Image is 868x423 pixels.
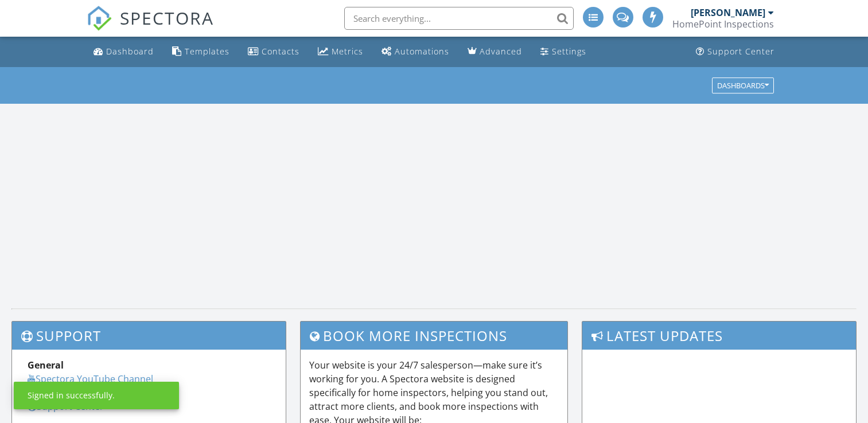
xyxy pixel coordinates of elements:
[12,322,286,350] h3: Support
[691,41,779,62] a: Support Center
[582,322,856,350] h3: Latest Updates
[87,6,112,31] img: The Best Home Inspection Software - Spectora
[87,15,214,40] a: SPECTORA
[28,373,153,385] a: Spectora YouTube Channel
[262,46,299,57] div: Contacts
[344,7,574,30] input: Search everything...
[332,46,363,57] div: Metrics
[480,46,522,57] div: Advanced
[377,41,454,62] a: Automations (Advanced)
[717,81,769,89] div: Dashboards
[185,46,229,57] div: Templates
[28,390,115,401] div: Signed in successfully.
[168,41,234,62] a: Templates
[243,41,304,62] a: Contacts
[691,7,765,18] div: [PERSON_NAME]
[28,359,64,371] strong: General
[552,46,586,57] div: Settings
[707,46,774,57] div: Support Center
[672,18,774,30] div: HomePoint Inspections
[120,6,214,30] span: SPECTORA
[89,41,158,62] a: Dashboard
[313,41,368,62] a: Metrics
[301,322,567,350] h3: Book More Inspections
[712,77,774,93] button: Dashboards
[463,41,527,62] a: Advanced
[536,41,591,62] a: Settings
[395,46,449,57] div: Automations
[106,46,154,57] div: Dashboard
[28,400,104,413] a: Support Center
